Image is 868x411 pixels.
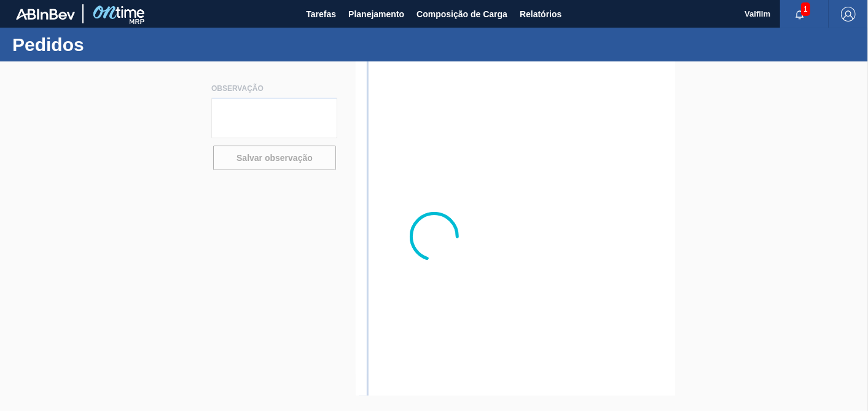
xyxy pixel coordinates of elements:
img: Logout [841,7,856,22]
img: TNhmsLtSVTkK8tSr43FrP2fwEKptu5GPRR3wAAAABJRU5ErkJggg== [16,9,75,20]
button: Notificações [780,6,819,23]
span: Composição de Carga [416,7,507,22]
span: 1 [801,2,810,16]
h1: Pedidos [12,37,230,52]
span: Relatórios [520,7,561,22]
span: Planejamento [348,7,404,22]
span: Tarefas [306,7,336,22]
